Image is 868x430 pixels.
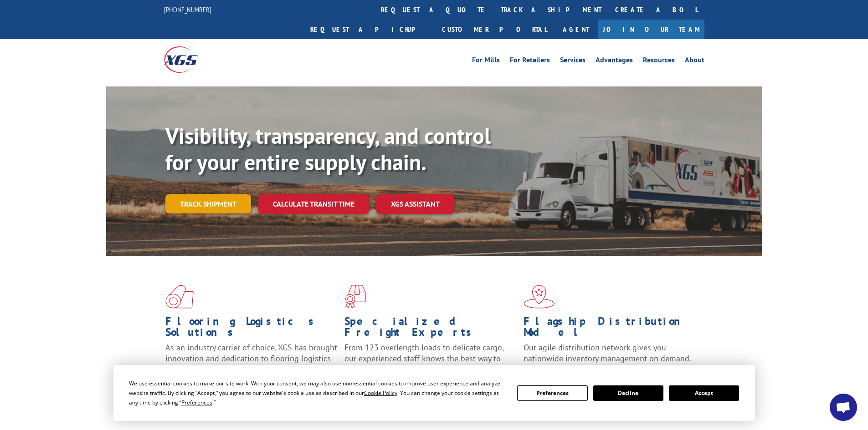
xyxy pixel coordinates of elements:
h1: Flagship Distribution Model [524,316,696,342]
a: Resources [643,56,675,66]
h1: Specialized Freight Experts [344,316,517,342]
a: For Retailers [510,56,550,66]
a: Open chat [830,394,857,421]
a: Services [560,56,586,66]
img: xgs-icon-flagship-distribution-model-red [524,285,555,309]
div: We use essential cookies to make our site work. With your consent, we may also use non-essential ... [129,379,506,407]
button: Decline [593,385,663,401]
a: Calculate transit time [258,194,369,214]
span: As an industry carrier of choice, XGS has brought innovation and dedication to flooring logistics... [165,342,337,374]
a: About [685,56,704,66]
img: xgs-icon-focused-on-flooring-red [344,285,366,309]
a: [PHONE_NUMBER] [164,5,211,14]
img: xgs-icon-total-supply-chain-intelligence-red [165,285,194,309]
a: Agent [554,20,598,39]
b: Visibility, transparency, and control for your entire supply chain. [165,121,491,176]
a: Join Our Team [598,20,704,39]
a: Customer Portal [435,20,554,39]
a: Advantages [596,56,633,66]
a: Track shipment [165,194,251,213]
span: Our agile distribution network gives you nationwide inventory management on demand. [524,342,691,364]
a: XGS ASSISTANT [376,194,454,214]
h1: Flooring Logistics Solutions [165,316,338,342]
a: For Mills [472,56,500,66]
button: Accept [669,385,739,401]
button: Preferences [517,385,587,401]
a: Request a pickup [303,20,435,39]
p: From 123 overlength loads to delicate cargo, our experienced staff knows the best way to move you... [344,342,517,383]
div: Cookie Consent Prompt [113,365,755,421]
span: Preferences [181,399,212,406]
span: Cookie Policy [364,389,397,397]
